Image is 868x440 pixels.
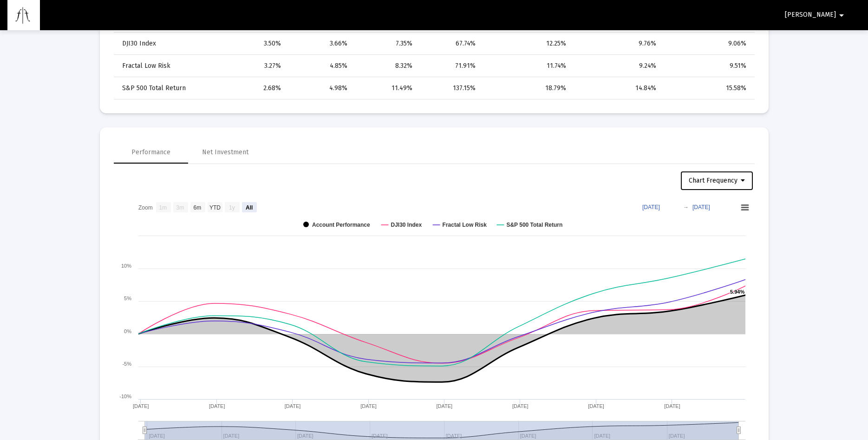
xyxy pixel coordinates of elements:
[579,61,657,71] div: 9.24%
[294,84,347,93] div: 4.98%
[176,204,184,211] text: 3m
[121,263,131,269] text: 10%
[669,61,746,71] div: 9.51%
[489,61,566,71] div: 11.74%
[506,222,562,228] text: S&P 500 Total Return
[360,61,413,71] div: 8.32%
[579,39,657,48] div: 9.76%
[579,84,657,93] div: 14.84%
[669,39,746,48] div: 9.06%
[124,296,131,301] text: 5%
[114,77,221,99] td: S&P 500 Total Return
[246,204,253,211] text: All
[836,6,847,25] mat-icon: arrow_drop_down
[360,84,413,93] div: 11.49%
[489,39,566,48] div: 12.25%
[425,84,476,93] div: 137.15%
[425,39,476,48] div: 67.74%
[692,204,710,210] text: [DATE]
[683,204,689,210] text: →
[360,39,413,48] div: 7.35%
[669,84,746,93] div: 15.58%
[133,403,149,409] text: [DATE]
[119,394,131,399] text: -10%
[391,222,422,228] text: DJI30 Index
[312,222,370,228] text: Account Performance
[14,6,33,25] img: Dashboard
[360,403,377,409] text: [DATE]
[294,39,347,48] div: 3.66%
[114,33,221,55] td: DJI30 Index
[443,222,487,228] text: Fractal Low Risk
[202,148,248,157] div: Net Investment
[489,84,566,93] div: 18.79%
[425,61,476,71] div: 71.91%
[512,403,529,409] text: [DATE]
[774,6,858,24] button: [PERSON_NAME]
[159,204,167,211] text: 1m
[285,403,301,409] text: [DATE]
[436,403,452,409] text: [DATE]
[131,148,170,157] div: Performance
[209,204,221,211] text: YTD
[730,289,744,295] text: 5.94%
[294,61,347,71] div: 4.85%
[124,328,131,334] text: 0%
[209,403,225,409] text: [DATE]
[664,403,680,409] text: [DATE]
[227,39,281,48] div: 3.50%
[122,361,131,367] text: -5%
[689,177,745,184] span: Chart Frequency
[785,11,836,19] span: [PERSON_NAME]
[114,55,221,77] td: Fractal Low Risk
[588,403,604,409] text: [DATE]
[138,204,153,211] text: Zoom
[642,204,660,210] text: [DATE]
[681,171,753,190] button: Chart Frequency
[227,61,281,71] div: 3.27%
[227,84,281,93] div: 2.68%
[229,204,235,211] text: 1y
[194,204,202,211] text: 6m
